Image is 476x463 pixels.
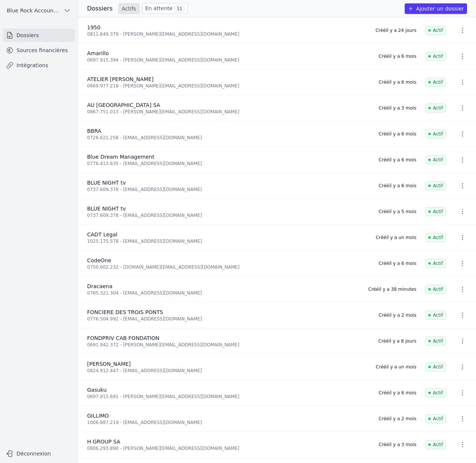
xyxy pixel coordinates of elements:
div: 0750.602.232 - [DOMAIN_NAME][EMAIL_ADDRESS][DOMAIN_NAME] [87,264,370,270]
span: Actif [425,414,446,423]
div: Créé il y a 3 mois [379,105,416,111]
div: 0785.321.304 - [EMAIL_ADDRESS][DOMAIN_NAME] [87,290,359,296]
div: 0737.609.378 - [EMAIL_ADDRESS][DOMAIN_NAME] [87,212,370,218]
a: En attente 11 [142,3,188,14]
span: BLUE NIGHT tv [87,206,126,212]
button: Blue Rock Accounting [3,5,75,17]
span: Actif [425,26,446,35]
span: Amarillo [87,50,109,56]
span: AU [GEOGRAPHIC_DATA] SA [87,102,160,108]
div: Créé il y a 6 mois [379,53,416,59]
div: 1006.887.219 - [EMAIL_ADDRESS][DOMAIN_NAME] [87,419,370,425]
span: Actif [425,388,446,397]
span: H GROUP SA [87,439,120,445]
a: Actifs [119,3,139,14]
div: Créé il y a 38 minutes [368,286,416,292]
span: ATELIER [PERSON_NAME] [87,76,154,82]
span: Actif [425,362,446,371]
div: Créé il y a 5 mois [379,209,416,215]
div: 0824.912.447 - [EMAIL_ADDRESS][DOMAIN_NAME] [87,368,367,374]
div: Créé il y a 6 mois [379,79,416,85]
div: Créé il y a 2 mois [379,416,416,422]
span: Actif [425,78,446,87]
span: CodeOne [87,257,111,263]
span: Actif [425,129,446,138]
div: 1025.175.578 - [EMAIL_ADDRESS][DOMAIN_NAME] [87,238,367,244]
div: Créé il y a 24 jours [375,27,416,33]
div: 0776.504.992 - [EMAIL_ADDRESS][DOMAIN_NAME] [87,316,370,322]
span: FONCIERE DES TROIS PONTS [87,309,163,315]
span: GILLIMO [87,413,109,419]
span: Actif [425,337,446,346]
div: Créé il y a 6 mois [379,157,416,163]
span: 11 [174,5,184,12]
span: Actif [425,259,446,268]
span: Actif [425,155,446,164]
div: 0867.751.013 - [PERSON_NAME][EMAIL_ADDRESS][DOMAIN_NAME] [87,109,370,115]
a: Dossiers [3,29,75,42]
div: Créé il y a 6 mois [379,131,416,137]
div: 0726.621.258 - [EMAIL_ADDRESS][DOMAIN_NAME] [87,135,370,141]
div: Créé il y a 8 jours [378,338,416,344]
div: Créé il y a un mois [376,235,416,241]
span: Actif [425,181,446,190]
span: 1950 [87,24,101,30]
span: Blue Dream Management [87,154,154,160]
span: Gasuku [87,387,107,393]
span: Actif [425,440,446,449]
div: 0697.915.691 - [PERSON_NAME][EMAIL_ADDRESS][DOMAIN_NAME] [87,394,370,400]
h3: Dossiers [87,4,113,13]
div: 0811.649.379 - [PERSON_NAME][EMAIL_ADDRESS][DOMAIN_NAME] [87,31,366,37]
div: 0697.915.394 - [PERSON_NAME][EMAIL_ADDRESS][DOMAIN_NAME] [87,57,370,63]
span: Actif [425,52,446,61]
span: BBRA [87,128,101,134]
span: Actif [425,311,446,320]
div: Créé il y a 2 mois [379,312,416,318]
span: FONDPRIV CAB FONDATION [87,335,160,341]
div: 0737.609.378 - [EMAIL_ADDRESS][DOMAIN_NAME] [87,186,370,192]
div: Créé il y a 3 mois [379,442,416,448]
span: BLUE NIGHT tv [87,180,126,186]
div: 0691.942.372 - [PERSON_NAME][EMAIL_ADDRESS][DOMAIN_NAME] [87,342,369,348]
span: Dracaena [87,283,112,289]
a: Sources financières [3,44,75,57]
span: Actif [425,104,446,113]
div: Créé il y a 6 mois [379,183,416,189]
button: Déconnexion [3,448,75,460]
div: 0669.977.218 - [PERSON_NAME][EMAIL_ADDRESS][DOMAIN_NAME] [87,83,370,89]
span: CADT Legal [87,231,117,238]
span: [PERSON_NAME] [87,361,131,367]
div: Créé il y a 6 mois [379,260,416,266]
span: Actif [425,207,446,216]
span: Actif [425,285,446,294]
div: Créé il y a 6 mois [379,390,416,396]
div: Créé il y a un mois [376,364,416,370]
button: Ajouter un dossier [405,3,467,14]
div: 0806.293.890 - [PERSON_NAME][EMAIL_ADDRESS][DOMAIN_NAME] [87,445,370,451]
span: Actif [425,233,446,242]
span: Blue Rock Accounting [7,7,60,14]
div: 0776.413.635 - [EMAIL_ADDRESS][DOMAIN_NAME] [87,161,370,167]
a: Intégrations [3,59,75,72]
